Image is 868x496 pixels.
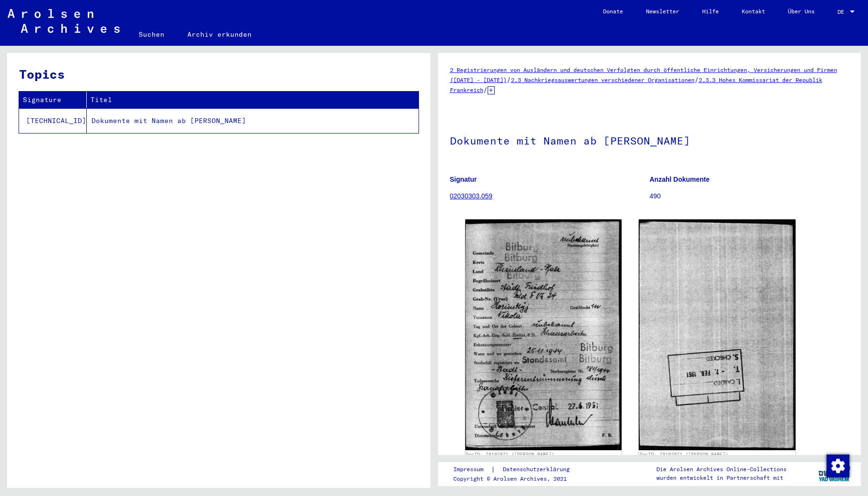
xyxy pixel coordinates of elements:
[176,23,263,46] a: Archiv erkunden
[19,92,87,108] th: Signature
[656,474,786,482] p: wurden entwickelt in Partnerschaft mit
[450,192,493,200] a: 02030303.059
[453,475,581,483] p: Copyright © Arolsen Archives, 2021
[511,76,694,83] a: 2.3 Nachkriegsauswertungen verschiedener Organisationen
[87,108,419,133] td: Dokumente mit Namen ab [PERSON_NAME]
[19,65,418,83] h3: Topics
[450,66,837,83] a: 2 Registrierungen von Ausländern und deutschen Verfolgten durch öffentliche Einrichtungen, Versic...
[650,176,710,183] b: Anzahl Dokumente
[483,85,488,94] span: /
[817,462,852,486] img: yv_logo.png
[450,119,849,161] h1: Dokumente mit Namen ab [PERSON_NAME]
[87,92,419,108] th: Titel
[640,452,728,457] a: DocID: 78102971 ([PERSON_NAME])
[465,219,622,451] img: 001.jpg
[694,75,699,84] span: /
[127,23,176,46] a: Suchen
[453,465,581,475] div: |
[507,75,511,84] span: /
[8,9,120,33] img: Arolsen_neg.svg
[495,465,581,475] a: Datenschutzerklärung
[450,176,477,183] b: Signatur
[650,191,849,201] p: 490
[837,9,848,15] span: DE
[466,452,554,457] a: DocID: 78102971 ([PERSON_NAME])
[453,465,491,475] a: Impressum
[19,108,87,133] td: [TECHNICAL_ID]
[656,465,786,474] p: Die Arolsen Archives Online-Collections
[827,455,849,477] img: Zustimmung ändern
[639,219,796,451] img: 002.jpg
